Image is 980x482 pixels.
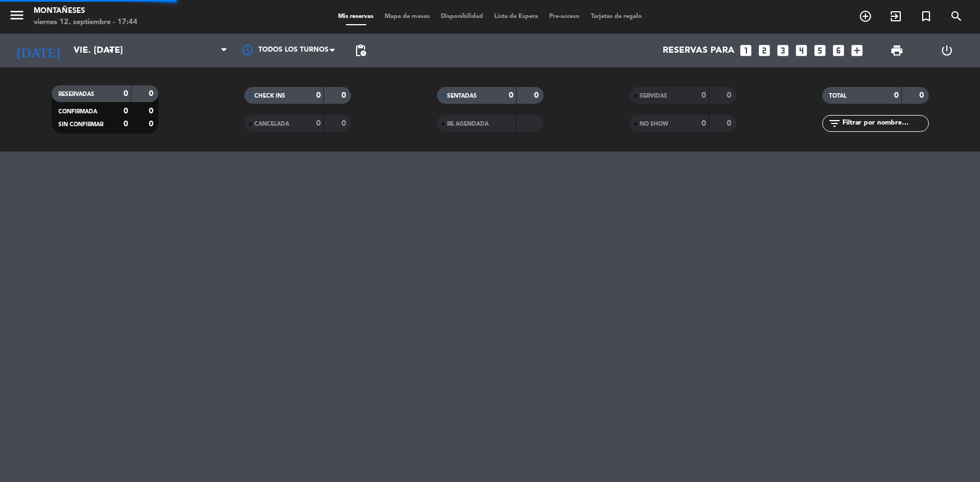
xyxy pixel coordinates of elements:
[354,44,367,57] span: pending_actions
[950,10,963,23] i: search
[640,121,668,127] span: NO SHOW
[341,120,348,127] strong: 0
[585,13,648,20] span: Tarjetas de regalo
[447,93,477,99] span: SENTADAS
[34,6,138,17] div: Montañeses
[316,120,321,127] strong: 0
[841,117,928,130] input: Filtrar por nombre...
[34,17,138,28] div: viernes 12. septiembre - 17:44
[813,43,827,58] i: looks_5
[727,91,733,99] strong: 0
[8,7,25,27] button: menu
[254,121,289,127] span: CANCELADA
[58,122,103,127] span: SIN CONFIRMAR
[149,90,156,98] strong: 0
[544,13,585,20] span: Pre-acceso
[640,93,667,99] span: SERVIDAS
[831,43,846,58] i: looks_6
[489,13,544,20] span: Lista de Espera
[8,38,68,63] i: [DATE]
[727,120,733,127] strong: 0
[8,7,25,24] i: menu
[58,109,97,114] span: CONFIRMADA
[794,43,809,58] i: looks_4
[922,34,972,67] div: LOG OUT
[828,117,841,130] i: filter_list
[739,43,753,58] i: looks_one
[447,121,489,127] span: RE AGENDADA
[663,45,735,56] span: Reservas para
[919,10,933,23] i: turned_in_not
[850,43,864,58] i: add_box
[58,91,94,97] span: RESERVADAS
[701,120,706,127] strong: 0
[435,13,489,20] span: Disponibilidad
[149,107,156,115] strong: 0
[341,91,348,99] strong: 0
[940,44,954,57] i: power_settings_new
[124,90,128,98] strong: 0
[254,93,285,99] span: CHECK INS
[889,10,902,23] i: exit_to_app
[776,43,790,58] i: looks_3
[509,91,513,99] strong: 0
[332,13,379,20] span: Mis reservas
[894,91,899,99] strong: 0
[379,13,435,20] span: Mapa de mesas
[316,91,321,99] strong: 0
[124,120,128,128] strong: 0
[149,120,156,128] strong: 0
[890,44,904,57] span: print
[919,91,926,99] strong: 0
[534,91,541,99] strong: 0
[859,10,872,23] i: add_circle_outline
[701,91,706,99] strong: 0
[829,93,846,99] span: TOTAL
[757,43,772,58] i: looks_two
[124,107,128,115] strong: 0
[104,44,118,57] i: arrow_drop_down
